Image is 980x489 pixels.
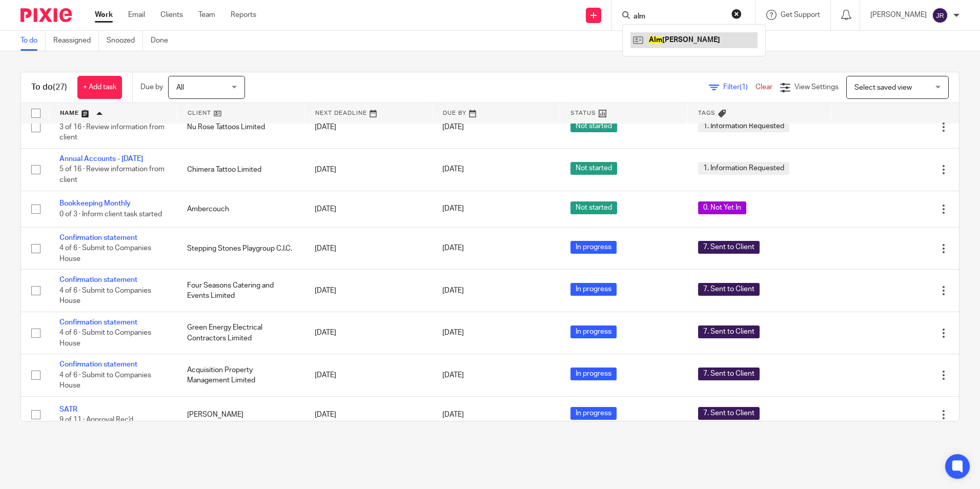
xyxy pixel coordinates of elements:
[442,124,464,131] span: [DATE]
[756,84,772,91] a: Clear
[442,330,464,337] span: [DATE]
[77,76,122,99] a: + Add task
[698,283,760,296] span: 7. Sent to Client
[59,200,131,207] a: Bookkeeping Monthly
[151,31,176,51] a: Done
[870,10,927,20] p: [PERSON_NAME]
[59,234,137,241] a: Confirmation statement
[442,287,464,294] span: [DATE]
[198,10,215,20] a: Team
[176,84,184,91] span: All
[698,162,789,175] span: 1. Information Requested
[932,7,948,24] img: svg%3E
[723,84,756,91] span: Filter
[304,354,432,396] td: [DATE]
[59,166,165,184] span: 5 of 16 · Review information from client
[59,155,143,162] a: Annual Accounts - [DATE]
[140,82,163,92] p: Due by
[698,325,760,338] span: 7. Sent to Client
[570,162,617,175] span: Not started
[442,245,464,252] span: [DATE]
[177,149,304,191] td: Chimera Tattoo Limited
[177,270,304,312] td: Four Seasons Catering and Events Limited
[304,396,432,433] td: [DATE]
[570,283,617,296] span: In progress
[95,10,113,20] a: Work
[59,329,151,347] span: 4 of 6 · Submit to Companies House
[442,411,464,418] span: [DATE]
[632,12,725,22] input: Search
[128,10,145,20] a: Email
[21,8,72,22] img: Pixie
[570,201,617,214] span: Not started
[698,110,716,116] span: Tags
[442,166,464,173] span: [DATE]
[781,11,820,18] span: Get Support
[21,31,46,51] a: To do
[177,191,304,227] td: Ambercouch
[304,106,432,148] td: [DATE]
[304,270,432,312] td: [DATE]
[570,368,617,380] span: In progress
[698,119,789,132] span: 1. Information Requested
[740,84,748,91] span: (1)
[59,416,133,423] span: 9 of 11 · Approval Rec'd
[570,119,617,132] span: Not started
[59,276,137,283] a: Confirmation statement
[107,31,143,51] a: Snoozed
[177,396,304,433] td: [PERSON_NAME]
[59,406,77,413] a: SATR
[570,407,617,420] span: In progress
[59,361,137,368] a: Confirmation statement
[570,325,617,338] span: In progress
[854,84,912,91] span: Select saved view
[31,82,67,93] h1: To do
[698,368,760,380] span: 7. Sent to Client
[570,241,617,254] span: In progress
[59,319,137,326] a: Confirmation statement
[442,206,464,213] span: [DATE]
[160,10,183,20] a: Clients
[53,83,67,91] span: (27)
[59,245,151,263] span: 4 of 6 · Submit to Companies House
[698,407,760,420] span: 7. Sent to Client
[177,106,304,148] td: Nu Rose Tattoos Limited
[304,191,432,227] td: [DATE]
[304,227,432,269] td: [DATE]
[53,31,99,51] a: Reassigned
[731,9,742,19] button: Clear
[59,287,151,305] span: 4 of 6 · Submit to Companies House
[442,372,464,379] span: [DATE]
[231,10,256,20] a: Reports
[177,312,304,354] td: Green Energy Electrical Contractors Limited
[304,312,432,354] td: [DATE]
[177,354,304,396] td: Acquisition Property Management Limited
[698,241,760,254] span: 7. Sent to Client
[59,211,162,218] span: 0 of 3 · Inform client task started
[698,201,746,214] span: 0. Not Yet In
[794,84,839,91] span: View Settings
[177,227,304,269] td: Stepping Stones Playgroup C.I.C.
[304,149,432,191] td: [DATE]
[59,124,165,141] span: 3 of 16 · Review information from client
[59,372,151,390] span: 4 of 6 · Submit to Companies House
